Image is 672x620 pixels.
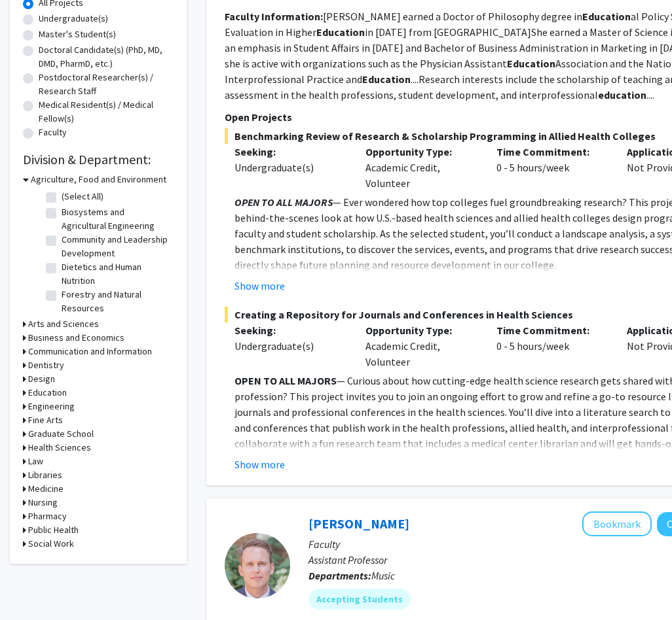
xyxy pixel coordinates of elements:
label: Postdoctoral Researcher(s) / Research Staff [39,71,174,98]
h3: Social Work [28,537,74,551]
h3: Business and Economics [28,331,124,345]
label: Undergraduate(s) [39,12,108,26]
strong: OPEN TO ALL MAJORS [234,374,337,387]
h3: Nursing [28,496,58,509]
p: Time Commitment: [496,144,608,160]
label: Biosystems and Agricultural Engineering [62,205,170,233]
h3: Education [28,386,67,400]
h3: Law [28,455,43,468]
label: Faculty [39,126,67,139]
label: Horticulture [62,315,108,329]
div: Undergraduate(s) [234,338,346,354]
h3: Engineering [28,400,75,413]
div: Undergraduate(s) [234,160,346,175]
h3: Pharmacy [28,509,67,523]
div: 0 - 5 hours/week [487,144,618,191]
b: Education [362,73,411,86]
label: Forestry and Natural Resources [62,288,170,315]
h3: Public Health [28,523,79,537]
mat-chip: Accepting Students [308,589,411,610]
em: OPEN TO ALL MAJORS [234,196,333,209]
label: Doctoral Candidate(s) (PhD, MD, DMD, PharmD, etc.) [39,43,174,71]
h3: Dentistry [28,358,64,372]
h2: Division & Department: [23,152,174,167]
div: Academic Credit, Volunteer [356,322,487,370]
label: (Select All) [62,190,103,203]
label: Dietetics and Human Nutrition [62,260,170,288]
b: Education [507,57,555,70]
label: Master's Student(s) [39,27,116,41]
h3: Fine Arts [28,413,63,427]
b: education [598,88,646,101]
b: Education [582,10,631,23]
p: Seeking: [234,322,346,338]
b: Faculty Information: [225,10,323,23]
h3: Graduate School [28,427,94,441]
div: 0 - 5 hours/week [487,322,618,370]
iframe: Chat [10,561,56,610]
h3: Medicine [28,482,64,496]
label: Medical Resident(s) / Medical Fellow(s) [39,98,174,126]
button: Show more [234,278,285,294]
p: Opportunity Type: [365,322,477,338]
button: Add David Miller to Bookmarks [582,511,652,536]
h3: Libraries [28,468,62,482]
h3: Arts and Sciences [28,317,99,331]
p: Opportunity Type: [365,144,477,160]
b: Departments: [308,569,371,582]
button: Show more [234,456,285,472]
h3: Design [28,372,55,386]
div: Academic Credit, Volunteer [356,144,487,191]
h3: Agriculture, Food and Environment [31,173,166,186]
h3: Health Sciences [28,441,91,455]
a: [PERSON_NAME] [308,515,409,532]
h3: Communication and Information [28,345,152,358]
p: Seeking: [234,144,346,160]
span: Music [371,569,395,582]
b: Education [316,26,365,39]
p: Time Commitment: [496,322,608,338]
label: Community and Leadership Development [62,233,170,260]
